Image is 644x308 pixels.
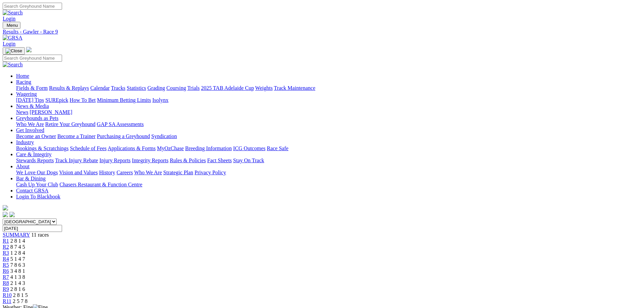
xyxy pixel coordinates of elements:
[3,41,15,47] a: Login
[97,121,144,127] a: GAP SA Assessments
[3,244,9,250] a: R2
[3,292,12,298] a: R10
[108,145,156,151] a: Applications & Forms
[16,85,641,91] div: Racing
[3,3,62,10] input: Search
[16,109,28,115] a: News
[233,145,265,151] a: ICG Outcomes
[16,176,46,181] a: Bar & Dining
[16,139,34,145] a: Industry
[30,109,72,115] a: [PERSON_NAME]
[3,286,9,292] span: R9
[3,268,9,274] a: R6
[166,85,186,91] a: Coursing
[274,85,315,91] a: Track Maintenance
[111,85,125,91] a: Tracks
[16,170,58,175] a: We Love Our Dogs
[16,145,641,151] div: Industry
[170,158,206,163] a: Rules & Policies
[16,158,54,163] a: Stewards Reports
[3,212,8,217] img: facebook.svg
[16,103,49,109] a: News & Media
[59,170,98,175] a: Vision and Values
[3,16,15,21] a: Login
[3,29,641,35] div: Results - Gawler - Race 9
[3,205,8,210] img: logo-grsa-white.png
[5,48,22,54] img: Close
[152,97,168,103] a: Isolynx
[116,170,133,175] a: Careers
[127,85,146,91] a: Statistics
[3,225,62,232] input: Select date
[16,145,68,151] a: Bookings & Scratchings
[16,170,641,176] div: About
[49,85,89,91] a: Results & Replays
[195,170,226,175] a: Privacy Policy
[16,182,641,188] div: Bar & Dining
[3,10,23,16] img: Search
[3,55,62,62] input: Search
[16,151,52,157] a: Care & Integrity
[3,238,9,244] a: R1
[267,145,288,151] a: Race Safe
[70,97,96,103] a: How To Bet
[16,158,641,164] div: Care & Integrity
[16,85,48,91] a: Fields & Form
[3,298,11,304] a: R11
[97,133,150,139] a: Purchasing a Greyhound
[10,244,25,250] span: 8 7 4 5
[3,232,30,238] span: SUMMARY
[55,158,98,163] a: Track Injury Rebate
[10,286,25,292] span: 2 8 1 6
[3,274,9,280] a: R7
[132,158,168,163] a: Integrity Reports
[45,97,68,103] a: SUREpick
[10,274,25,280] span: 4 1 3 8
[201,85,254,91] a: 2025 TAB Adelaide Cup
[3,256,9,262] a: R4
[13,292,28,298] span: 2 8 1 5
[57,133,96,139] a: Become a Trainer
[16,79,31,85] a: Racing
[13,298,28,304] span: 2 5 7 8
[187,85,200,91] a: Trials
[3,35,22,41] img: GRSA
[99,170,115,175] a: History
[3,250,9,256] a: R3
[16,91,37,97] a: Wagering
[3,262,9,268] a: R5
[10,250,25,256] span: 1 2 8 4
[10,280,25,286] span: 2 1 4 3
[16,109,641,115] div: News & Media
[16,133,56,139] a: Become an Owner
[45,121,96,127] a: Retire Your Greyhound
[16,73,29,79] a: Home
[10,256,25,262] span: 5 1 4 7
[16,121,44,127] a: Who We Are
[233,158,264,163] a: Stay On Track
[7,23,18,28] span: Menu
[90,85,110,91] a: Calendar
[10,262,25,268] span: 7 8 6 3
[26,47,32,52] img: logo-grsa-white.png
[157,145,184,151] a: MyOzChase
[16,127,44,133] a: Get Involved
[10,238,25,244] span: 2 8 1 4
[99,158,130,163] a: Injury Reports
[16,164,30,169] a: About
[207,158,232,163] a: Fact Sheets
[10,268,25,274] span: 3 4 8 1
[148,85,165,91] a: Grading
[16,115,58,121] a: Greyhounds as Pets
[97,97,151,103] a: Minimum Betting Limits
[16,182,58,187] a: Cash Up Your Club
[16,97,641,103] div: Wagering
[3,22,20,29] button: Toggle navigation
